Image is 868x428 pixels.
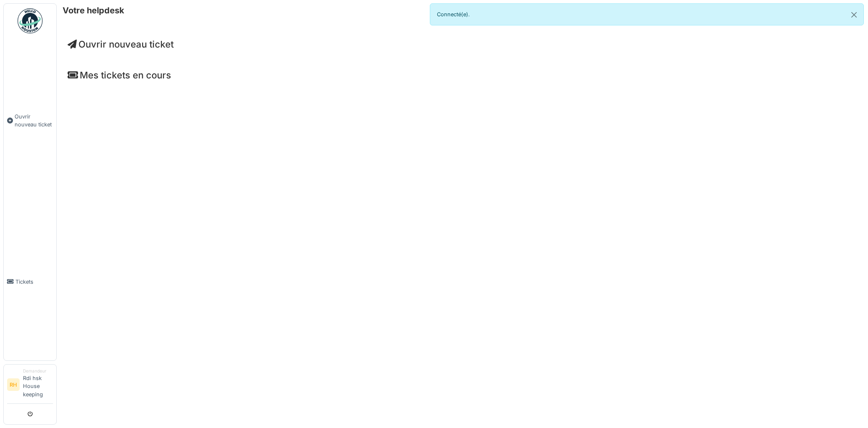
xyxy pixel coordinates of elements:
[18,8,43,33] img: Badge_color-CXgf-gQk.svg
[845,4,863,26] button: Close
[7,368,53,404] a: RH DemandeurRdi hsk House keeping
[7,378,20,391] li: RH
[68,70,857,81] h4: Mes tickets en cours
[15,113,53,128] span: Ouvrir nouveau ticket
[4,203,56,360] a: Tickets
[23,368,53,402] li: Rdi hsk House keeping
[23,368,53,374] div: Demandeur
[15,278,53,286] span: Tickets
[430,3,864,25] div: Connecté(e).
[63,5,124,15] h6: Votre helpdesk
[4,38,56,203] a: Ouvrir nouveau ticket
[68,39,174,50] a: Ouvrir nouveau ticket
